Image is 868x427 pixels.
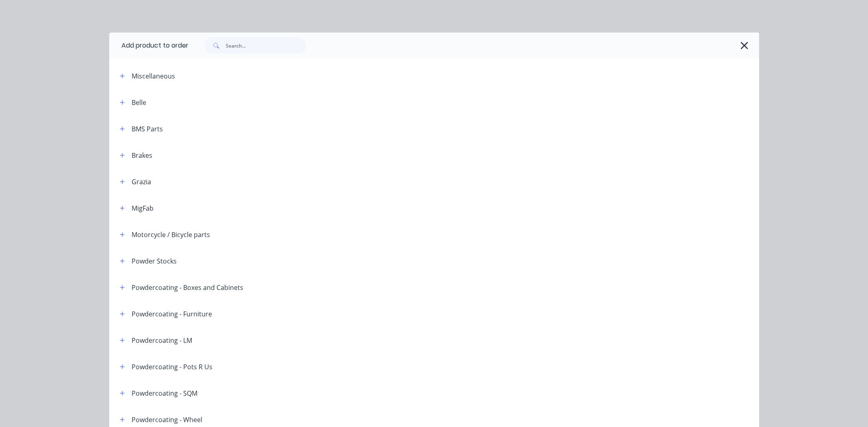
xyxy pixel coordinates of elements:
[132,203,154,213] div: MigFab
[132,230,210,240] div: Motorcycle / Bicycle parts
[226,37,306,54] input: Search...
[132,98,146,107] div: Belle
[132,150,152,160] div: Brakes
[132,388,197,398] div: Powdercoating - SQM
[132,71,175,81] div: Miscellaneous
[132,335,192,345] div: Powdercoating - LM
[132,256,177,266] div: Powder Stocks
[132,309,212,319] div: Powdercoating - Furniture
[109,33,188,59] div: Add product to order
[132,177,151,187] div: Grazia
[132,283,243,292] div: Powdercoating - Boxes and Cabinets
[132,124,163,134] div: BMS Parts
[132,415,202,425] div: Powdercoating - Wheel
[132,362,212,372] div: Powdercoating - Pots R Us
